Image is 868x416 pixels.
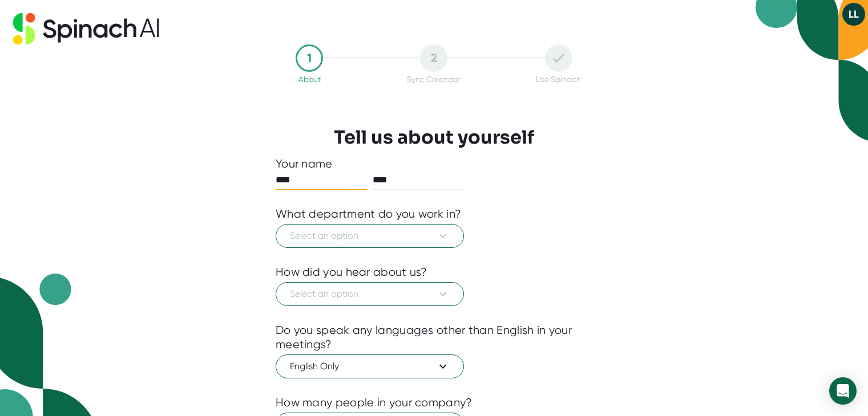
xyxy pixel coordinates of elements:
[276,157,592,171] div: Your name
[829,377,857,405] div: Open Intercom Messenger
[536,75,581,84] div: Use Spinach
[296,44,323,72] div: 1
[276,224,464,248] button: Select an option
[276,323,592,352] div: Do you speak any languages other than English in your meetings?
[290,229,450,243] span: Select an option
[276,354,464,378] button: English Only
[290,287,450,301] span: Select an option
[842,3,865,26] button: LL
[276,265,427,279] div: How did you hear about us?
[334,127,534,148] h3: Tell us about yourself
[420,44,447,72] div: 2
[276,207,461,221] div: What department do you work in?
[290,360,450,373] span: English Only
[276,282,464,306] button: Select an option
[407,75,461,84] div: Sync Calendar
[298,75,321,84] div: About
[276,395,473,410] div: How many people in your company?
